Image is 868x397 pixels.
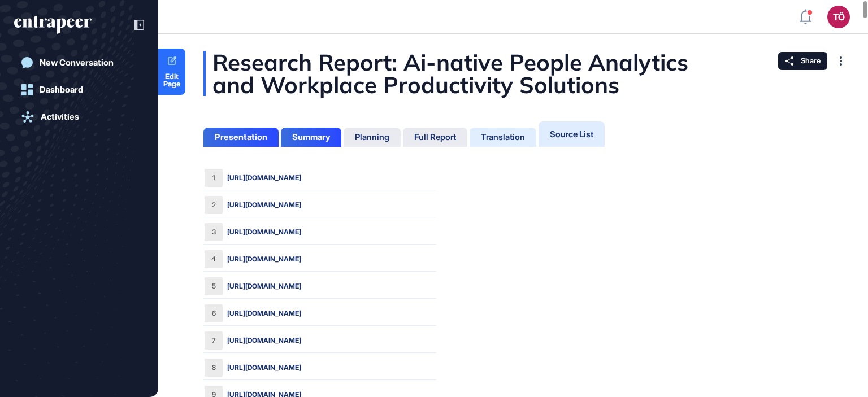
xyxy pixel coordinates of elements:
[227,281,301,291] a: [URL][DOMAIN_NAME]
[205,304,223,322] div: 6
[215,132,267,142] div: Presentation
[14,51,144,74] a: New Conversation
[205,277,223,295] div: 5
[227,173,301,183] a: [URL][DOMAIN_NAME]
[292,132,330,142] div: Summary
[227,363,301,373] a: [URL][DOMAIN_NAME]
[203,51,823,96] div: Research Report: Ai-native People Analytics and Workplace Productivity Solutions
[227,200,301,210] a: [URL][DOMAIN_NAME]
[227,254,301,264] a: [URL][DOMAIN_NAME]
[14,16,92,34] div: entrapeer-logo
[801,56,821,66] span: Share
[158,49,185,95] a: Edit Page
[40,58,114,68] div: New Conversation
[227,227,301,237] a: [URL][DOMAIN_NAME]
[205,196,223,214] div: 2
[827,6,850,28] button: TÖ
[227,335,301,346] a: [URL][DOMAIN_NAME]
[205,169,223,187] div: 1
[40,85,83,95] div: Dashboard
[550,129,593,139] div: Source List
[158,73,185,88] span: Edit Page
[41,112,79,122] div: Activities
[205,250,223,268] div: 4
[205,331,223,350] div: 7
[14,106,144,128] a: Activities
[205,223,223,241] div: 3
[414,132,456,142] div: Full Report
[355,132,389,142] div: Planning
[227,308,301,319] a: [URL][DOMAIN_NAME]
[205,359,223,377] div: 8
[481,132,525,142] div: Translation
[14,78,144,101] a: Dashboard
